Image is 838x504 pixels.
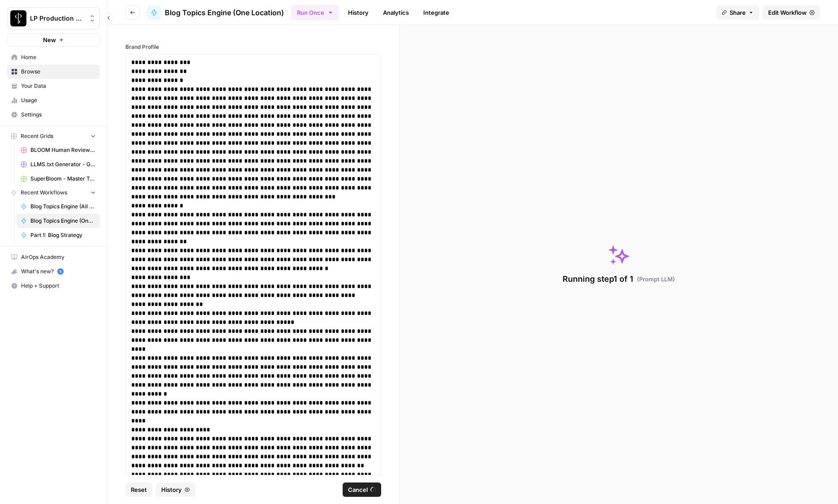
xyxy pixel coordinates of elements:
button: Recent Workflows [7,186,100,199]
button: Reset [125,482,152,497]
button: Recent Grids [7,129,100,143]
span: Browse [21,68,96,76]
span: Your Data [21,82,96,90]
button: What's new? 5 [7,264,100,279]
a: Part 1: Blog Strategy [17,228,100,242]
span: Usage [21,96,96,104]
a: Edit Workflow [763,5,820,20]
span: Recent Grids [21,132,53,140]
a: SuperBloom - Master Topic List [17,172,100,186]
span: Part 1: Blog Strategy [30,231,96,239]
span: Edit Workflow [768,8,807,17]
a: BLOOM Human Review (ver2) [17,143,100,157]
img: LP Production Workloads Logo [10,10,26,26]
button: Workspace: LP Production Workloads [7,7,100,30]
a: Settings [7,108,100,122]
div: Running step 1 of 1 [563,273,675,285]
a: Blog Topics Engine (One Location) [147,5,284,20]
span: LP Production Workloads [30,14,84,23]
span: Blog Topics Engine (One Location) [30,217,96,225]
a: 5 [57,268,64,275]
div: What's new? [8,265,99,278]
a: Analytics [378,5,414,20]
a: Your Data [7,79,100,93]
span: History [161,485,182,494]
a: Blog Topics Engine (One Location) [17,214,100,228]
span: ( Prompt LLM ) [637,275,675,284]
a: Browse [7,65,100,79]
span: Recent Workflows [21,189,67,197]
a: AirOps Academy [7,250,100,264]
button: Cancel [343,482,381,497]
span: AirOps Academy [21,253,96,261]
button: Help + Support [7,279,100,293]
span: New [43,35,56,44]
text: 5 [59,269,61,274]
button: New [7,33,100,47]
span: BLOOM Human Review (ver2) [30,146,96,154]
span: Reset [131,485,147,494]
span: Help + Support [21,282,96,290]
button: Share [716,5,759,20]
span: Settings [21,111,96,119]
button: Run Once [291,5,339,20]
span: Cancel [348,485,368,494]
span: SuperBloom - Master Topic List [30,175,96,183]
span: Blog Topics Engine (All Locations) [30,202,96,211]
span: Blog Topics Engine (One Location) [165,7,284,18]
a: Usage [7,93,100,108]
label: Brand Profile [125,43,381,51]
a: Integrate [418,5,455,20]
a: Home [7,50,100,65]
a: Blog Topics Engine (All Locations) [17,199,100,214]
span: Home [21,53,96,61]
a: LLMS.txt Generator - Grid [17,157,100,172]
span: LLMS.txt Generator - Grid [30,160,96,168]
span: Share [730,8,746,17]
button: History [156,482,195,497]
a: History [343,5,374,20]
